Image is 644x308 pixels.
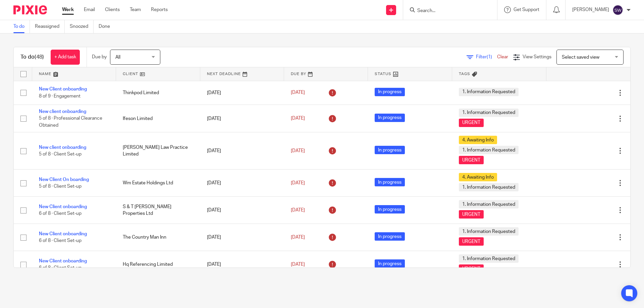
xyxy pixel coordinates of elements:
a: Email [84,6,95,13]
a: New Client onboarding [39,87,87,91]
td: [DATE] [200,132,284,170]
td: Ifeson Limited [116,105,200,132]
span: In progress [375,146,405,154]
span: (1) [487,55,492,59]
a: Team [130,6,141,13]
span: 4. Awaiting Info [459,173,497,181]
span: 6 of 8 · Client Set-up [39,266,82,270]
span: URGENT [459,119,484,127]
span: [DATE] [291,262,305,267]
span: URGENT [459,237,484,246]
span: 8 of 9 · Engagement [39,94,80,99]
span: 1. Information Requested [459,109,519,117]
a: New client onboarding [39,109,86,114]
span: Filter [476,55,497,59]
span: View Settings [523,55,551,59]
a: New Client onboarding [39,259,87,263]
span: URGENT [459,264,484,273]
a: Reports [151,6,168,13]
a: New Client onboarding [39,204,87,209]
a: To do [13,20,30,33]
span: [DATE] [291,235,305,240]
input: Search [417,8,477,14]
td: The Country Man Inn [116,224,200,251]
span: 1. Information Requested [459,88,519,96]
td: Wm Estate Holdings Ltd [116,170,200,197]
td: [DATE] [200,224,284,251]
a: Snoozed [70,20,94,33]
a: Clear [497,55,508,59]
a: New client onboarding [39,145,86,150]
td: [PERSON_NAME] Law Practice Limited [116,132,200,170]
span: [DATE] [291,90,305,95]
span: URGENT [459,210,484,219]
span: In progress [375,114,405,122]
span: 1. Information Requested [459,183,519,191]
span: [DATE] [291,208,305,212]
span: 5 of 8 · Professional Clearance Obtained [39,116,102,128]
p: [PERSON_NAME] [572,6,609,13]
span: 1. Information Requested [459,200,519,208]
td: [DATE] [200,197,284,224]
span: In progress [375,205,405,213]
span: In progress [375,232,405,241]
span: [DATE] [291,181,305,185]
span: In progress [375,259,405,268]
td: [DATE] [200,105,284,132]
span: 6 of 8 · Client Set-up [39,211,82,216]
a: New Client onboarding [39,232,87,236]
a: Work [62,6,74,13]
span: [DATE] [291,116,305,121]
img: Pixie [13,5,47,14]
td: S & T [PERSON_NAME] Properties Ltd [116,197,200,224]
span: Get Support [514,7,539,12]
span: 1. Information Requested [459,227,519,236]
a: + Add task [51,50,80,65]
img: svg%3E [612,5,623,15]
span: (48) [35,54,44,60]
span: [DATE] [291,148,305,153]
a: Done [99,20,115,33]
td: Thinkpod Limited [116,81,200,105]
span: Tags [459,72,470,76]
a: Clients [105,6,120,13]
span: All [115,55,120,60]
span: In progress [375,88,405,96]
a: New Client On boarding [39,177,89,182]
span: 6 of 8 · Client Set-up [39,239,82,243]
td: [DATE] [200,170,284,197]
span: 1. Information Requested [459,146,519,154]
td: [DATE] [200,81,284,105]
span: URGENT [459,156,484,164]
td: [DATE] [200,251,284,278]
a: Reassigned [35,20,65,33]
span: Select saved view [562,55,599,60]
p: Due by [92,54,107,60]
td: Hq Referencing Limited [116,251,200,278]
span: 5 of 8 · Client Set-up [39,184,82,189]
span: In progress [375,178,405,186]
span: 5 of 8 · Client Set-up [39,152,82,157]
span: 1. Information Requested [459,254,519,263]
h1: To do [20,54,44,61]
span: 4. Awaiting Info [459,136,497,144]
